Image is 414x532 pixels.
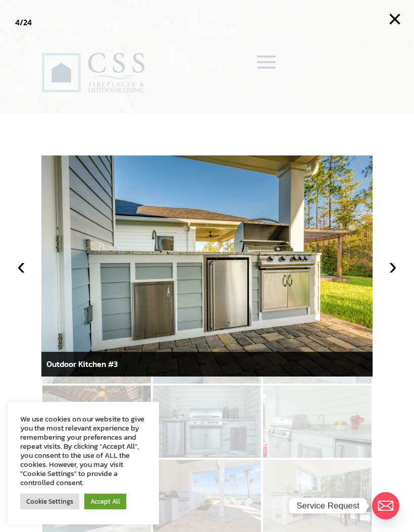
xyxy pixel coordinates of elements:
a: Email [372,492,399,519]
a: Cookie Settings [20,494,79,509]
div: Outdoor Kitchen #3 [41,352,373,377]
span: 4 [15,16,20,28]
button: › [382,255,404,277]
a: Accept All [84,494,126,509]
button: ‹ [10,255,32,277]
div: / [15,15,32,30]
button: × [384,8,406,30]
img: 5u1yCROA.jpeg [41,155,373,376]
div: We use cookies on our website to give you the most relevant experience by remembering your prefer... [20,414,146,487]
span: 24 [23,16,32,28]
